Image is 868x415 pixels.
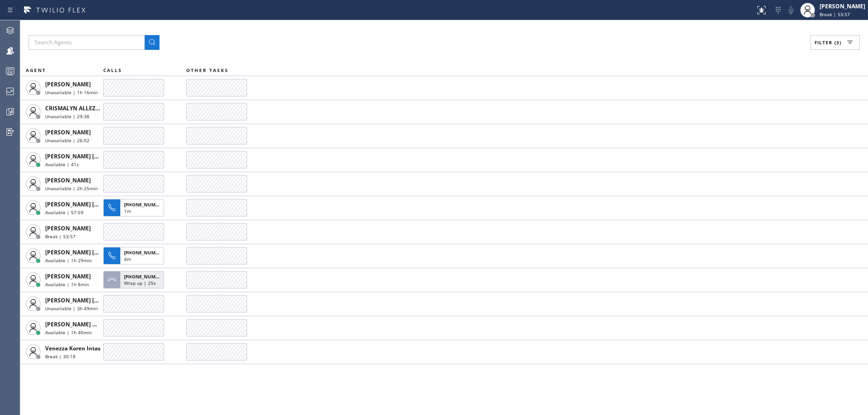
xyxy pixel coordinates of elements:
[45,161,79,168] span: Available | 41s
[815,39,841,46] span: Filter (3)
[29,35,145,50] input: Search Agents
[45,233,76,240] span: Break | 53:57
[45,185,98,192] span: Unavailable | 2h 25min
[45,200,138,208] span: [PERSON_NAME] [PERSON_NAME]
[124,273,166,280] span: [PHONE_NUMBER]
[45,128,91,136] span: [PERSON_NAME]
[820,11,850,18] span: Break | 53:57
[45,329,92,336] span: Available | 1h 40min
[124,256,131,262] span: 4m
[45,152,138,160] span: [PERSON_NAME] [PERSON_NAME]
[45,248,154,256] span: [PERSON_NAME] [PERSON_NAME] Dahil
[810,35,860,50] button: Filter (3)
[124,280,156,286] span: Wrap up | 25s
[45,344,100,352] span: Venezza Koren Intas
[45,257,92,264] span: Available | 1h 29min
[45,209,83,216] span: Available | 57:59
[45,113,89,120] span: Unavailable | 29:38
[26,67,46,73] span: AGENT
[45,272,91,280] span: [PERSON_NAME]
[45,104,102,112] span: CRISMALYN ALLEZER
[124,208,131,214] span: 1m
[124,201,166,208] span: [PHONE_NUMBER]
[45,296,138,304] span: [PERSON_NAME] [PERSON_NAME]
[103,268,167,291] button: [PHONE_NUMBER]Wrap up | 25s
[103,196,167,219] button: [PHONE_NUMBER]1m
[103,244,167,267] button: [PHONE_NUMBER]4m
[186,67,229,73] span: OTHER TASKS
[45,224,91,232] span: [PERSON_NAME]
[45,305,98,312] span: Unavailable | 3h 49min
[45,281,89,288] span: Available | 1h 8min
[103,67,122,73] span: CALLS
[785,4,797,17] button: Mute
[45,320,115,328] span: [PERSON_NAME] Guingos
[124,249,166,256] span: [PHONE_NUMBER]
[45,80,91,88] span: [PERSON_NAME]
[820,2,865,10] div: [PERSON_NAME]
[45,353,76,360] span: Break | 30:18
[45,176,91,184] span: [PERSON_NAME]
[45,137,89,144] span: Unavailable | 26:02
[45,89,98,96] span: Unavailable | 1h 16min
